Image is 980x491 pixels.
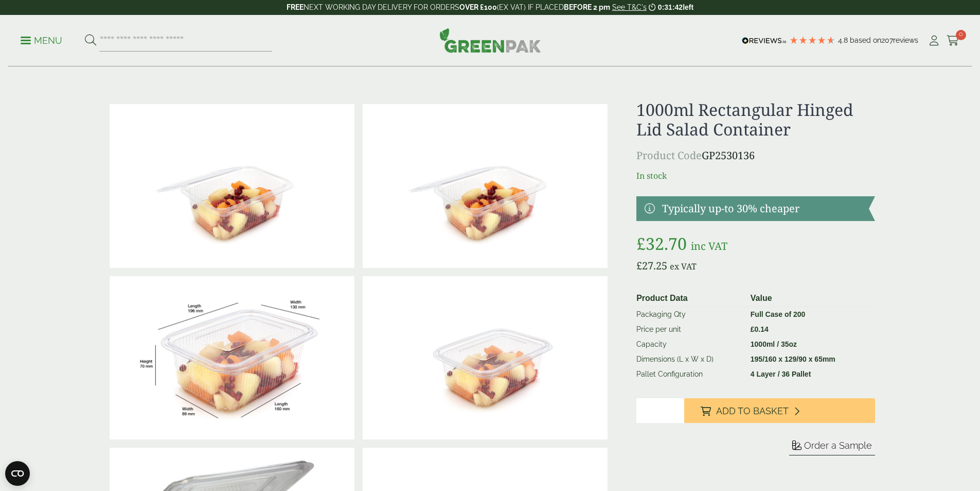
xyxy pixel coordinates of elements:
[789,439,875,455] button: Order a Sample
[893,36,918,44] span: reviews
[459,3,497,11] strong: OVER £100
[636,148,875,163] p: GP2530136
[956,30,966,40] span: 0
[742,37,787,44] img: REVIEWS.io
[363,104,608,268] img: 1000ml Rectangle Hinged Salad Container Open.jpg
[636,232,687,255] bdi: 32.70
[632,307,746,322] td: Packaging Qty
[684,398,875,423] button: Add to Basket
[632,290,746,307] th: Product Data
[110,104,354,268] img: 1000ml Rectangle Hinged Salad Container Open.jpg
[947,33,959,48] a: 0
[691,239,727,253] span: inc VAT
[751,325,755,333] span: £
[751,310,806,318] strong: Full Case of 200
[564,3,610,11] strong: BEFORE 2 pm
[751,325,769,333] bdi: 0.14
[632,322,746,337] td: Price per unit
[683,3,693,11] span: left
[5,461,30,486] button: Open CMP widget
[636,148,702,162] span: Product Code
[670,261,697,272] span: ex VAT
[632,352,746,367] td: Dimensions (L x W x D)
[751,355,835,363] strong: 195/160 x 129/90 x 65mm
[110,276,354,440] img: SaladBox_1000rectangle
[636,100,875,140] h1: 1000ml Rectangular Hinged Lid Salad Container
[439,28,541,53] img: GreenPak Supplies
[850,36,881,44] span: Based on
[751,340,797,348] strong: 1000ml / 35oz
[746,290,871,307] th: Value
[881,36,893,44] span: 207
[751,370,811,378] strong: 4 Layer / 36 Pallet
[632,337,746,352] td: Capacity
[636,232,646,255] span: £
[21,35,62,47] p: Menu
[789,36,835,45] div: 4.79 Stars
[636,259,642,273] span: £
[658,3,683,11] span: 0:31:42
[363,276,608,440] img: 1000ml Rectangle Hinged Salad Container Closed.jpg
[928,36,940,46] i: My Account
[632,367,746,382] td: Pallet Configuration
[716,405,789,417] span: Add to Basket
[636,259,667,273] bdi: 27.25
[947,36,959,46] i: Cart
[612,3,647,11] a: See T&C's
[21,35,62,45] a: Menu
[804,440,872,451] span: Order a Sample
[636,170,875,182] p: In stock
[838,36,850,44] span: 4.8
[287,3,304,11] strong: FREE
